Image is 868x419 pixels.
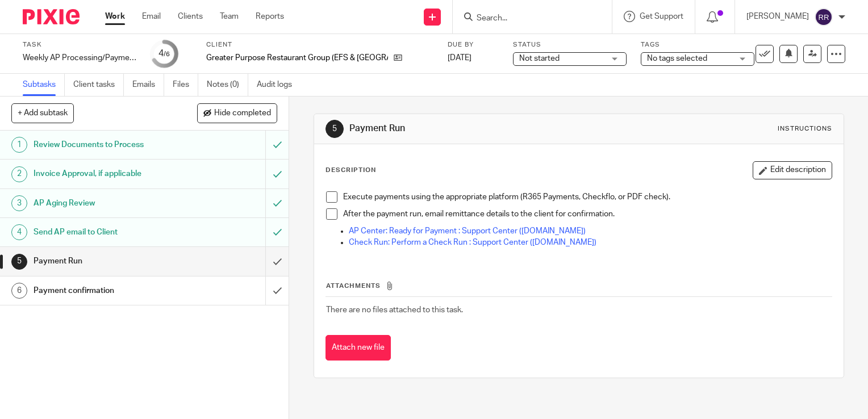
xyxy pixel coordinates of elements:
a: Client tasks [73,74,124,96]
a: AP Center: Ready for Payment : Support Center ([DOMAIN_NAME]) [349,227,586,235]
label: Tags [641,40,754,49]
label: Status [513,40,627,49]
span: Get Support [640,12,683,20]
div: Weekly AP Processing/Payment [23,52,136,64]
div: Instructions [778,124,832,133]
div: 6 [11,283,27,299]
h1: Review Documents to Process [34,136,181,153]
span: Not started [519,55,560,62]
p: [PERSON_NAME] [746,11,809,22]
div: 3 [11,195,27,211]
button: Attach new file [325,335,391,361]
a: Work [105,11,125,22]
a: Emails [132,74,164,96]
a: Subtasks [23,74,65,96]
button: Edit description [753,161,832,179]
a: Reports [256,11,284,22]
span: There are no files attached to this task. [326,306,463,314]
p: Greater Purpose Restaurant Group (EFS & [GEOGRAPHIC_DATA]) [206,52,388,64]
p: Description [325,166,376,175]
input: Search [475,14,578,24]
span: Attachments [326,283,381,289]
span: Hide completed [214,109,271,118]
a: Email [142,11,161,22]
div: 5 [11,254,27,270]
img: Pixie [23,9,80,24]
div: 5 [325,120,344,138]
h1: Payment Run [349,123,603,135]
small: /6 [164,51,170,57]
h1: Payment Run [34,253,181,270]
a: Files [173,74,198,96]
label: Client [206,40,433,49]
h1: Payment confirmation [34,282,181,299]
a: Team [220,11,239,22]
div: 4 [11,224,27,240]
label: Task [23,40,136,49]
div: 2 [11,166,27,182]
img: svg%3E [815,8,833,26]
h1: Send AP email to Client [34,224,181,241]
p: Execute payments using the appropriate platform (R365 Payments, Checkflo, or PDF check). [343,191,832,203]
a: Audit logs [257,74,301,96]
span: No tags selected [647,55,707,62]
a: Check Run: Perform a Check Run : Support Center ([DOMAIN_NAME]) [349,238,596,246]
h1: Invoice Approval, if applicable [34,165,181,182]
div: 1 [11,137,27,153]
div: 4 [158,47,170,60]
button: + Add subtask [11,103,74,123]
label: Due by [448,40,499,49]
h1: AP Aging Review [34,195,181,212]
button: Hide completed [197,103,277,123]
span: [DATE] [448,54,471,62]
p: After the payment run, email remittance details to the client for confirmation. [343,208,832,220]
a: Clients [178,11,203,22]
a: Notes (0) [207,74,248,96]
